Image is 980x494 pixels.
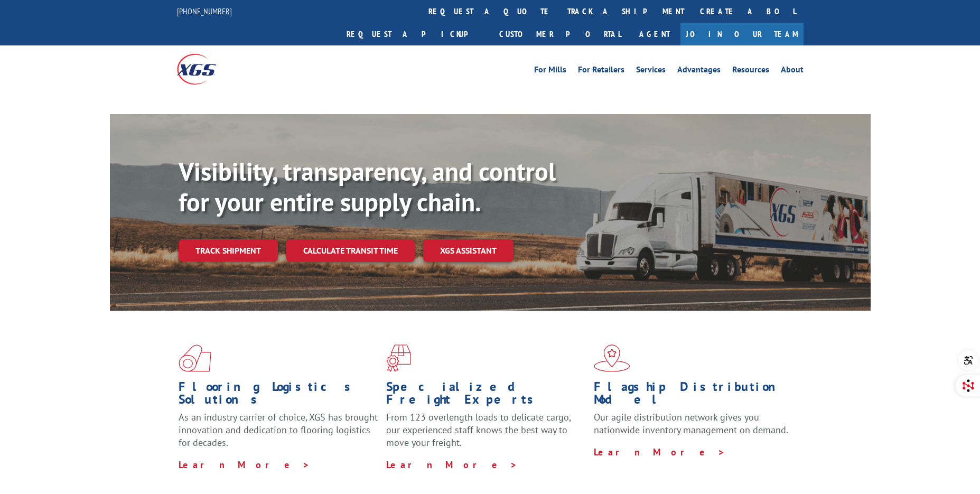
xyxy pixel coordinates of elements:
[680,23,804,45] a: Join Our Team
[594,380,794,411] h1: Flagship Distribution Model
[386,411,586,458] p: From 123 overlength loads to delicate cargo, our experienced staff knows the best way to move you...
[179,239,278,262] a: Track shipment
[629,23,680,45] a: Agent
[677,66,721,77] a: Advantages
[179,411,378,449] span: As an industry carrier of choice, XGS has brought innovation and dedication to flooring logistics...
[594,411,788,436] span: Our agile distribution network gives you nationwide inventory management on demand.
[781,66,804,77] a: About
[179,380,378,411] h1: Flooring Logistics Solutions
[177,6,232,16] a: [PHONE_NUMBER]
[179,344,211,372] img: xgs-icon-total-supply-chain-intelligence-red
[636,66,666,77] a: Services
[732,66,769,77] a: Resources
[594,446,725,458] a: Learn More >
[286,239,415,262] a: Calculate transit time
[423,239,514,262] a: XGS ASSISTANT
[491,23,629,45] a: Customer Portal
[534,66,566,77] a: For Mills
[386,459,518,471] a: Learn More >
[594,344,630,372] img: xgs-icon-flagship-distribution-model-red
[386,344,411,372] img: xgs-icon-focused-on-flooring-red
[386,380,586,411] h1: Specialized Freight Experts
[179,459,310,471] a: Learn More >
[578,66,624,77] a: For Retailers
[179,155,556,218] b: Visibility, transparency, and control for your entire supply chain.
[339,23,491,45] a: Request a pickup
